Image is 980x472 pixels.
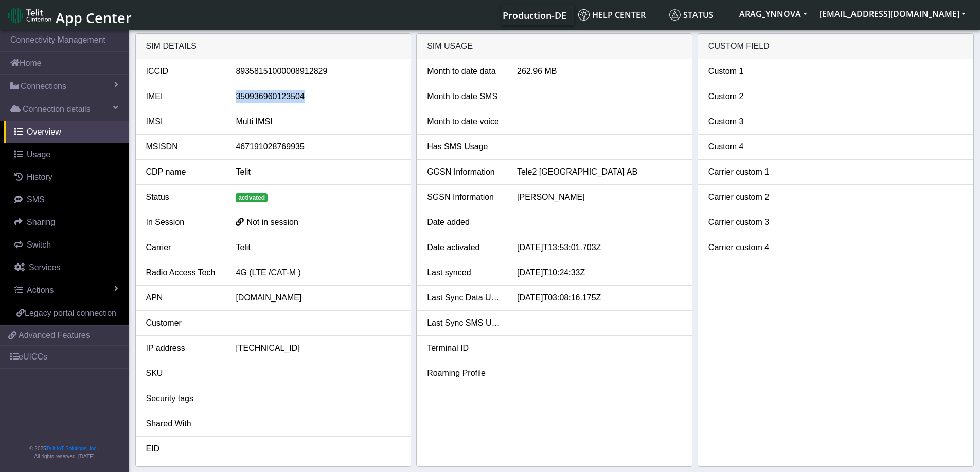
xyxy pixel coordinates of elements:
[813,5,972,23] button: [EMAIL_ADDRESS][DOMAIN_NAME]
[502,5,566,25] a: Your current platform instance
[138,292,228,304] div: APN
[701,65,791,78] div: Custom 1
[698,34,973,59] div: Custom field
[419,191,509,203] div: SGSN Information
[138,191,228,203] div: Status
[27,286,54,294] span: Actions
[138,267,228,279] div: Radio Access Tech
[419,241,509,254] div: Date activated
[8,4,130,26] a: App Center
[733,5,813,23] button: ARAG_YNNOVA
[669,9,681,21] img: status.svg
[228,166,408,178] div: Telit
[509,292,689,304] div: [DATE]T03:08:16.175Z
[138,443,228,455] div: EID
[4,143,129,166] a: Usage
[138,116,228,128] div: IMSI
[701,191,791,203] div: Carrier custom 2
[503,9,566,22] span: Production-DE
[25,309,116,317] span: Legacy portal connection
[4,279,129,301] a: Actions
[509,191,689,203] div: [PERSON_NAME]
[46,446,98,451] a: Telit IoT Solutions, Inc.
[228,65,408,78] div: 89358151000008912829
[701,241,791,254] div: Carrier custom 4
[4,166,129,188] a: History
[27,173,52,181] span: History
[574,5,665,25] a: Help center
[27,150,50,159] span: Usage
[419,342,509,354] div: Terminal ID
[27,218,55,226] span: Sharing
[27,195,45,204] span: SMS
[419,141,509,153] div: Has SMS Usage
[228,241,408,254] div: Telit
[8,7,51,24] img: logo-telit-cinterion-gw-new.png
[4,256,129,279] a: Services
[419,166,509,178] div: GGSN Information
[138,166,228,178] div: CDP name
[419,367,509,380] div: Roaming Profile
[4,211,129,234] a: Sharing
[509,166,689,178] div: Tele2 [GEOGRAPHIC_DATA] AB
[509,65,689,78] div: 262.96 MB
[578,9,646,21] span: Help center
[138,367,228,380] div: SKU
[4,121,129,143] a: Overview
[138,342,228,354] div: IP address
[419,292,509,304] div: Last Sync Data Usage
[701,90,791,103] div: Custom 2
[29,263,60,272] span: Services
[701,166,791,178] div: Carrier custom 1
[21,80,66,92] span: Connections
[419,216,509,229] div: Date added
[228,141,408,153] div: 467191028769935
[246,218,298,226] span: Not in session
[228,342,408,354] div: [TECHNICAL_ID]
[419,90,509,103] div: Month to date SMS
[701,216,791,229] div: Carrier custom 3
[138,317,228,329] div: Customer
[138,392,228,405] div: Security tags
[4,188,129,211] a: SMS
[228,90,408,103] div: 350936960123504
[23,103,91,116] span: Connection details
[138,65,228,78] div: ICCID
[138,241,228,254] div: Carrier
[27,240,51,249] span: Switch
[417,34,692,59] div: SIM usage
[419,65,509,78] div: Month to date data
[701,116,791,128] div: Custom 3
[419,116,509,128] div: Month to date voice
[138,216,228,229] div: In Session
[665,5,733,25] a: Status
[578,9,590,21] img: knowledge.svg
[56,8,132,27] span: App Center
[228,116,408,128] div: Multi IMSI
[236,193,268,202] span: activated
[228,292,408,304] div: [DOMAIN_NAME]
[419,317,509,329] div: Last Sync SMS Usage
[228,267,408,279] div: 4G (LTE /CAT-M )
[138,141,228,153] div: MSISDN
[136,34,411,59] div: SIM details
[701,141,791,153] div: Custom 4
[509,241,689,254] div: [DATE]T13:53:01.703Z
[19,329,90,342] span: Advanced Features
[138,418,228,430] div: Shared With
[509,267,689,279] div: [DATE]T10:24:33Z
[669,9,714,21] span: Status
[138,90,228,103] div: IMEI
[27,127,61,136] span: Overview
[419,267,509,279] div: Last synced
[4,234,129,256] a: Switch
